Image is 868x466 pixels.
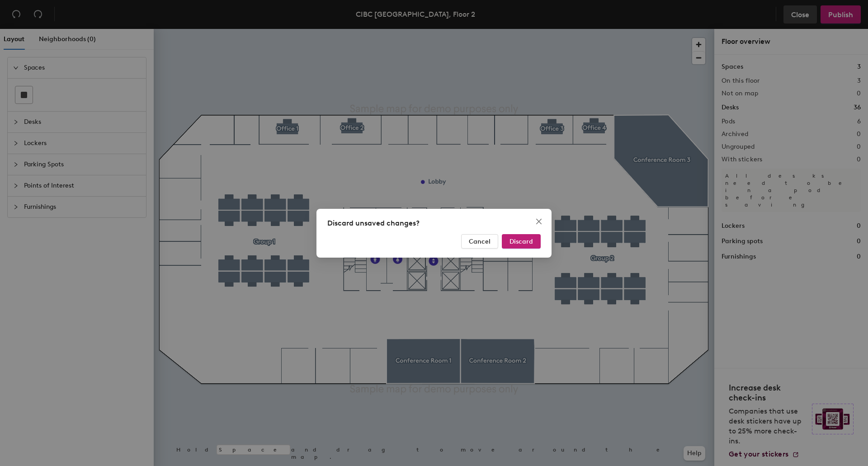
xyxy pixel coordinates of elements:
button: Cancel [461,234,498,249]
span: Close [532,218,546,225]
div: Discard unsaved changes? [327,218,541,229]
span: Discard [509,237,533,245]
span: close [535,218,542,225]
button: Close [532,214,546,229]
button: Discard [502,234,541,249]
span: Cancel [469,237,491,245]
